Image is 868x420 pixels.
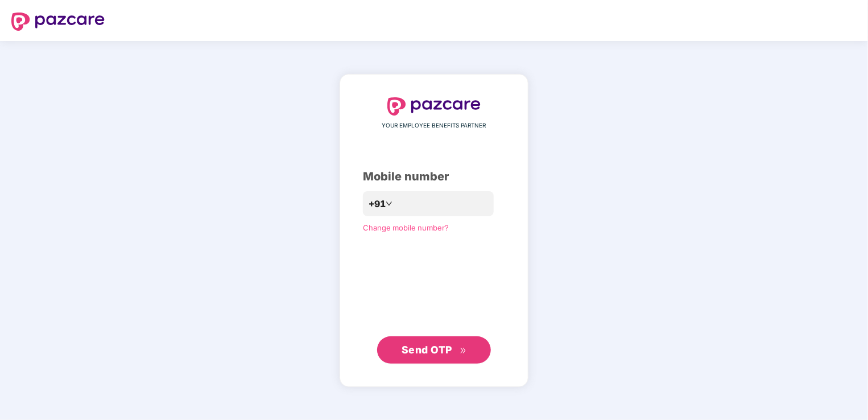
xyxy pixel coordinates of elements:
[382,121,486,130] span: YOUR EMPLOYEE BENEFITS PARTNER
[363,223,449,232] a: Change mobile number?
[386,200,392,207] span: down
[377,336,491,364] button: Send OTPdouble-right
[460,347,467,355] span: double-right
[369,197,386,211] span: +91
[402,344,452,356] span: Send OTP
[11,13,105,31] img: logo
[387,97,481,116] img: logo
[363,168,505,186] div: Mobile number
